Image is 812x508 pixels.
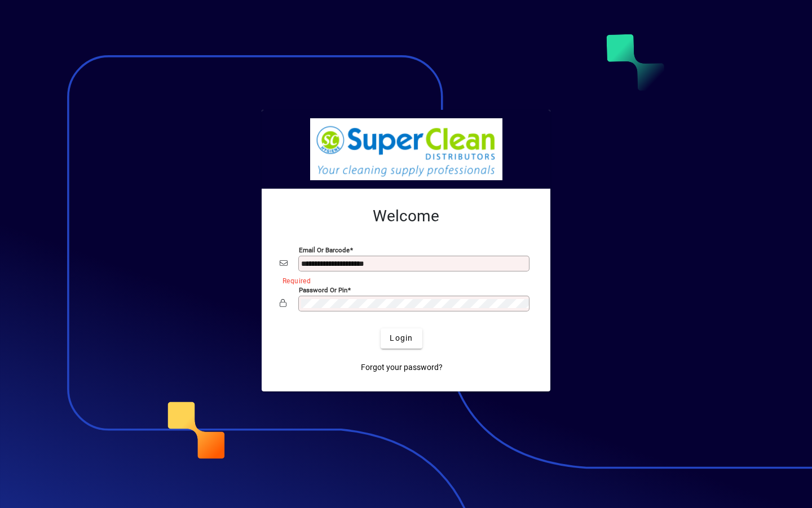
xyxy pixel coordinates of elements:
mat-error: Required [283,274,523,286]
span: Forgot your password? [361,362,443,373]
span: Login [390,332,413,344]
button: Login [381,328,422,349]
h2: Welcome [280,207,532,226]
mat-label: Email or Barcode [299,246,350,253]
mat-label: Password or Pin [299,286,347,293]
a: Forgot your password? [356,358,447,378]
